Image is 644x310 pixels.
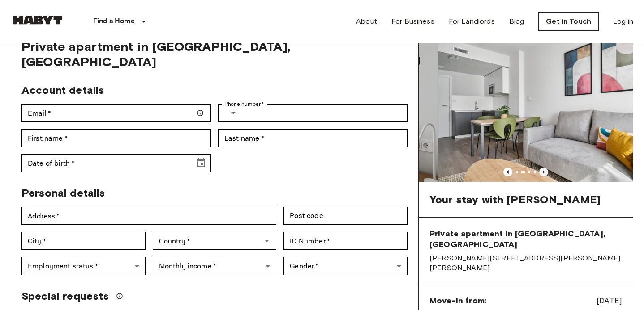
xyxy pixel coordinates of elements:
a: About [356,16,377,27]
button: Choose date [192,154,210,172]
img: tab_keywords_by_traffic_grey.svg [89,52,96,59]
div: City [21,232,146,250]
span: [DATE] [597,295,622,306]
span: Private apartment in [GEOGRAPHIC_DATA], [GEOGRAPHIC_DATA] [429,228,622,250]
img: logo_orange.svg [14,14,21,21]
a: For Landlords [449,16,495,27]
div: Domain Overview [34,53,80,59]
div: Post code [283,207,408,225]
label: Phone number [224,100,264,108]
div: Last name [218,129,408,147]
span: Account details [21,84,104,96]
div: Domain: [DOMAIN_NAME] [23,23,99,30]
div: Email [21,104,211,122]
span: Your stay with [PERSON_NAME] [429,193,601,206]
span: Private apartment in [GEOGRAPHIC_DATA], [GEOGRAPHIC_DATA] [21,39,408,69]
button: Select country [224,104,242,122]
div: v 4.0.25 [25,14,44,21]
button: Previous image [539,168,548,176]
button: Open [261,235,273,247]
span: Special requests [21,289,109,303]
svg: We'll do our best to accommodate your request, but please note we can't guarantee it will be poss... [116,293,123,300]
div: ID Number [283,232,408,250]
span: Move-in from: [429,295,486,306]
a: For Business [391,16,434,27]
span: [PERSON_NAME][STREET_ADDRESS][PERSON_NAME][PERSON_NAME] [429,253,622,273]
button: Previous image [503,168,512,176]
p: Find a Home [93,16,135,27]
img: website_grey.svg [14,23,21,30]
svg: Make sure your email is correct — we'll send your booking details there. [197,109,204,117]
a: Get in Touch [538,12,599,31]
img: Habyt [11,16,64,25]
div: First name [21,129,211,147]
div: Keywords by Traffic [99,53,151,59]
span: Personal details [21,186,105,199]
img: tab_domain_overview_orange.svg [24,52,31,59]
a: Log in [613,16,633,27]
div: Address [21,207,276,225]
a: Blog [509,16,524,27]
